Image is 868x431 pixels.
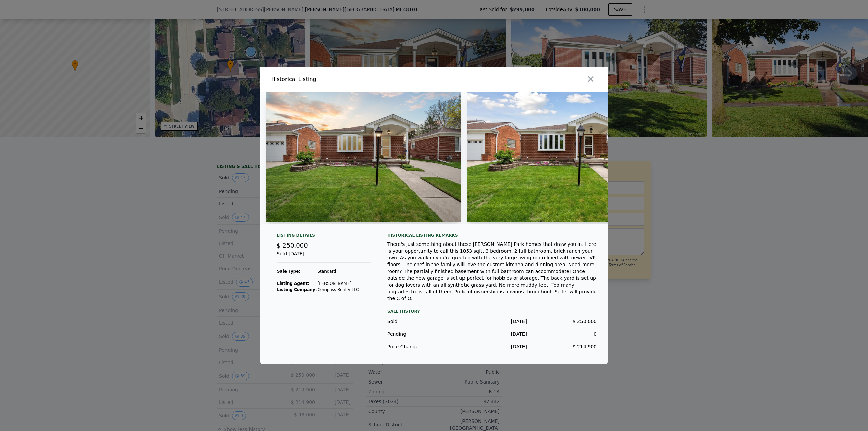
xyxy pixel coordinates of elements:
[387,307,597,315] div: Sale History
[573,344,597,349] span: $ 214,900
[387,331,457,337] div: Pending
[527,331,597,337] div: 0
[387,233,597,238] div: Historical Listing remarks
[457,318,527,325] div: [DATE]
[317,280,359,287] td: [PERSON_NAME]
[277,250,371,263] div: Sold [DATE]
[317,268,359,274] td: Standard
[467,92,662,222] img: Property Img
[266,92,461,222] img: Property Img
[277,233,371,241] div: Listing Details
[277,281,309,286] strong: Listing Agent:
[277,269,300,274] strong: Sale Type:
[457,331,527,337] div: [DATE]
[277,287,317,292] strong: Listing Company:
[387,318,457,325] div: Sold
[317,287,359,293] td: Compass Realty LLC
[387,343,457,350] div: Price Change
[277,242,308,249] span: $ 250,000
[457,343,527,350] div: [DATE]
[271,75,431,83] div: Historical Listing
[573,319,597,324] span: $ 250,000
[387,241,597,302] div: There's just something about these [PERSON_NAME] Park homes that draw you in. Here is your opport...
